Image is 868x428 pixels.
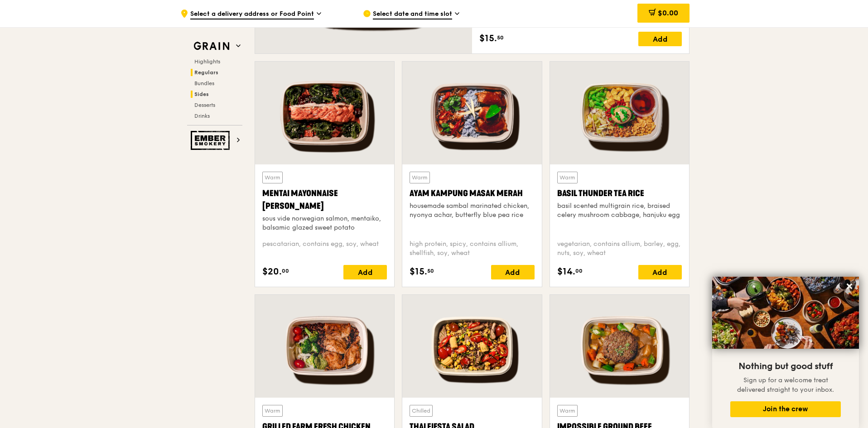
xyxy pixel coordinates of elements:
[479,32,497,45] span: $15.
[191,38,232,54] img: Grain web logo
[557,265,575,279] span: $14.
[575,267,583,274] span: 00
[557,405,578,417] div: Warm
[262,405,283,417] div: Warm
[491,265,535,279] div: Add
[194,102,215,108] span: Desserts
[557,240,682,258] div: vegetarian, contains allium, barley, egg, nuts, soy, wheat
[410,202,534,220] div: housemade sambal marinated chicken, nyonya achar, butterfly blue pea rice
[730,401,841,417] button: Join the crew
[738,361,833,372] span: Nothing but good stuff
[262,172,283,183] div: Warm
[373,10,452,19] span: Select date and time slot
[262,214,387,232] div: sous vide norwegian salmon, mentaiko, balsamic glazed sweet potato
[194,69,218,76] span: Regulars
[410,187,534,200] div: Ayam Kampung Masak Merah
[410,405,433,417] div: Chilled
[557,202,682,220] div: basil scented multigrain rice, braised celery mushroom cabbage, hanjuku egg
[638,265,682,279] div: Add
[194,91,209,97] span: Sides
[638,32,682,46] div: Add
[191,131,232,150] img: Ember Smokery web logo
[262,187,387,212] div: Mentai Mayonnaise [PERSON_NAME]
[194,58,220,65] span: Highlights
[194,113,210,119] span: Drinks
[343,265,387,279] div: Add
[842,279,857,293] button: Close
[190,10,314,19] span: Select a delivery address or Food Point
[497,34,504,41] span: 50
[737,376,834,394] span: Sign up for a welcome treat delivered straight to your inbox.
[712,277,859,349] img: DSC07876-Edit02-Large.jpeg
[410,172,430,183] div: Warm
[658,9,678,17] span: $0.00
[410,265,427,279] span: $15.
[282,267,289,274] span: 00
[557,187,682,200] div: Basil Thunder Tea Rice
[427,267,434,274] span: 50
[557,172,578,183] div: Warm
[194,80,214,87] span: Bundles
[262,240,387,258] div: pescatarian, contains egg, soy, wheat
[410,240,534,258] div: high protein, spicy, contains allium, shellfish, soy, wheat
[262,265,282,279] span: $20.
